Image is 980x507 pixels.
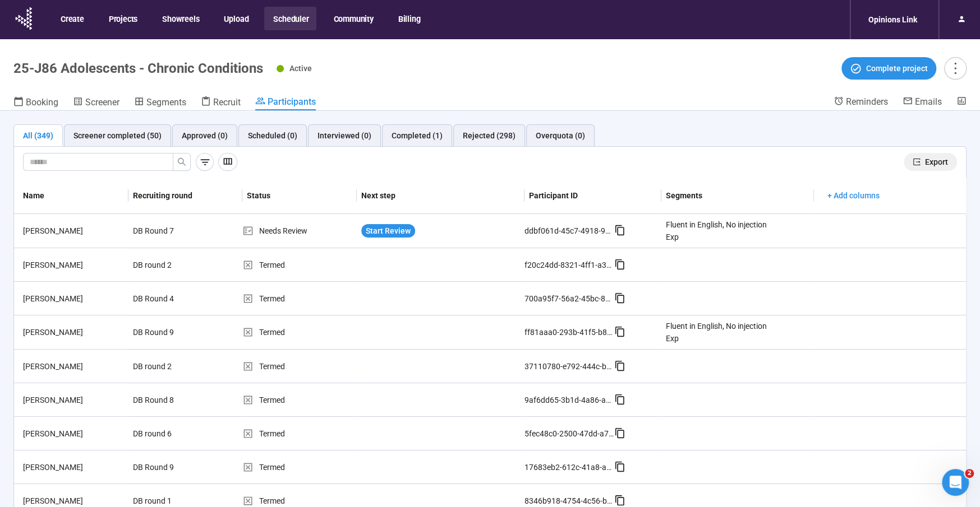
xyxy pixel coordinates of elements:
div: Fluent in English, No injection Exp [666,218,769,243]
div: 5fec48c0-2500-47dd-a7a7-1137b1f44853 [524,427,614,440]
span: Export [925,156,948,168]
div: Termed [242,326,357,338]
div: Opinions Link [862,9,924,30]
span: Segments [146,97,186,108]
div: ddbf061d-45c7-4918-95b0-20b65e507256 [524,225,614,237]
span: export [913,158,921,166]
div: Termed [242,292,357,305]
div: [PERSON_NAME] [19,427,128,440]
div: Termed [242,461,357,473]
span: Start Review [366,225,411,237]
a: Segments [134,96,186,110]
div: Needs Review [242,225,357,237]
div: All (349) [23,129,53,142]
div: DB Round 8 [128,389,213,411]
th: Recruiting round [128,178,243,214]
div: Termed [242,394,357,406]
div: [PERSON_NAME] [19,259,128,271]
div: DB Round 9 [128,322,213,343]
h1: 25-J86 Adolescents - Chronic Conditions [13,61,263,76]
a: Emails [903,96,942,109]
div: 8346b918-4754-4c56-b29f-c7b678046be1 [524,495,614,507]
div: 37110780-e792-444c-b330-d31c80a8ad34 [524,360,614,373]
span: Emails [915,96,942,107]
a: Participants [255,96,316,110]
a: Recruit [201,96,241,110]
span: + Add columns [827,189,880,202]
div: ff81aaa0-293b-41f5-b867-e1fde51d0f90 [524,326,614,338]
th: Participant ID [524,178,661,214]
th: Segments [661,178,814,214]
button: Showreels [153,7,207,30]
span: Reminders [846,96,888,107]
div: Interviewed (0) [318,129,371,142]
span: 2 [965,469,974,478]
div: Termed [242,259,357,271]
div: Approved (0) [182,129,228,142]
button: Upload [215,7,256,30]
th: Name [14,178,128,214]
span: Screener [85,97,119,108]
div: Fluent in English, No injection Exp [666,320,769,345]
button: exportExport [904,153,957,171]
span: Active [289,64,312,73]
button: Projects [100,7,145,30]
span: Participants [268,96,316,107]
div: DB round 2 [128,254,213,276]
span: Complete project [866,62,928,75]
span: Recruit [213,97,241,108]
div: [PERSON_NAME] [19,225,128,237]
div: [PERSON_NAME] [19,394,128,406]
button: Start Review [361,224,415,238]
div: DB round 6 [128,423,213,444]
div: Completed (1) [392,129,443,142]
div: DB Round 9 [128,457,213,478]
button: search [173,153,191,171]
div: [PERSON_NAME] [19,360,128,373]
div: Termed [242,427,357,440]
span: more [947,61,963,76]
a: Screener [73,96,119,110]
iframe: Intercom live chat [942,469,969,496]
button: Billing [389,7,429,30]
span: search [177,157,186,166]
div: [PERSON_NAME] [19,461,128,473]
button: Complete project [841,57,936,80]
div: Screener completed (50) [73,129,162,142]
div: Scheduled (0) [248,129,297,142]
button: Create [52,7,92,30]
div: [PERSON_NAME] [19,326,128,338]
button: more [944,57,967,80]
div: Termed [242,360,357,373]
div: [PERSON_NAME] [19,292,128,305]
div: DB Round 4 [128,288,213,309]
div: Termed [242,495,357,507]
div: DB Round 7 [128,220,213,241]
span: Booking [26,97,58,108]
div: Overquota (0) [536,129,585,142]
div: f20c24dd-8321-4ff1-a358-e7c76eada137 [524,259,614,271]
button: Community [324,7,381,30]
div: Rejected (298) [463,129,516,142]
th: Status [242,178,357,214]
div: 17683eb2-612c-41a8-a11f-0ec066939126 [524,461,614,473]
th: Next step [357,178,524,214]
div: 700a95f7-56a2-45bc-81ab-ac2894e5c792 [524,292,614,305]
div: 9af6dd65-3b1d-4a86-a322-9c00b564e25e [524,394,614,406]
a: Booking [13,96,58,110]
button: + Add columns [818,187,889,204]
div: DB round 2 [128,356,213,377]
a: Reminders [834,96,888,109]
div: [PERSON_NAME] [19,495,128,507]
button: Scheduler [264,7,316,30]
